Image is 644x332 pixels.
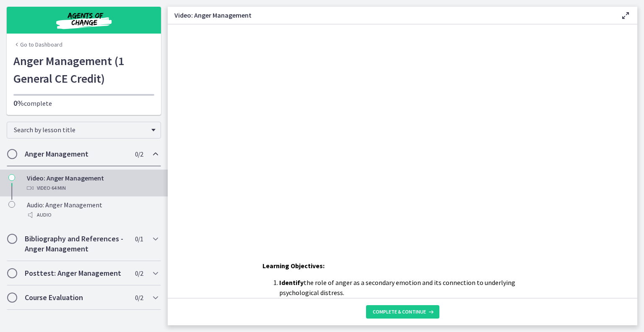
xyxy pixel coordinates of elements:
[168,24,637,241] iframe: Video Lesson
[279,298,543,318] li: mindfulness and perspective-based strategies to help clients recognize and regulate anger in real...
[13,98,154,108] p: complete
[27,173,158,193] div: Video: Anger Management
[25,234,127,254] h2: Bibliography and References - Anger Management
[279,277,543,298] li: the role of anger as a secondary emotion and its connection to underlying psychological distress.
[27,183,158,193] div: Video
[25,293,127,303] h2: Course Evaluation
[14,125,147,134] span: Search by lesson title
[135,149,143,159] span: 0 / 2
[13,98,24,108] span: 0%
[135,268,143,278] span: 0 / 2
[27,210,158,220] div: Audio
[50,183,66,193] span: · 64 min
[25,149,127,159] h2: Anger Management
[366,305,439,319] button: Complete & continue
[373,308,426,315] span: Complete & continue
[174,10,607,20] h3: Video: Anger Management
[34,10,134,30] img: Agents of Change
[27,200,158,220] div: Audio: Anger Management
[13,40,62,49] a: Go to Dashboard
[25,268,127,278] h2: Posttest: Anger Management
[279,278,304,287] strong: Identify
[262,261,325,270] span: Learning Objectives:
[13,52,154,87] h1: Anger Management (1 General CE Credit)
[135,234,143,244] span: 0 / 1
[135,293,143,303] span: 0 / 2
[7,122,161,139] div: Search by lesson title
